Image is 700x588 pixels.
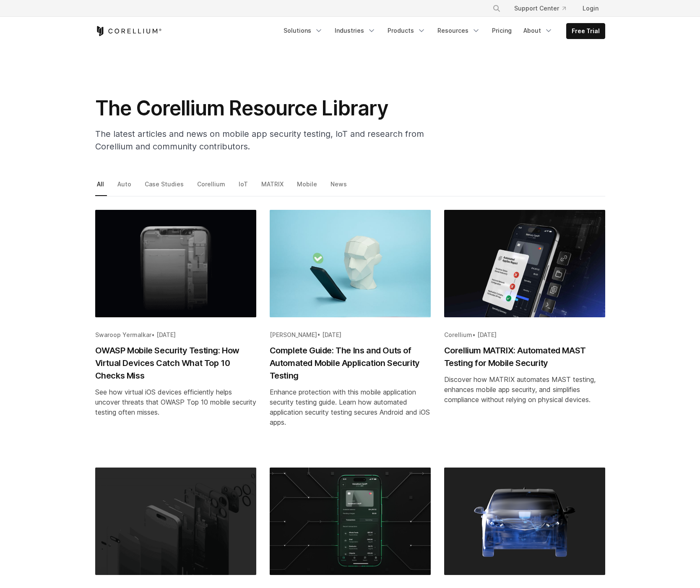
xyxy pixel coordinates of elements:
a: Blog post summary: Corellium MATRIX: Automated MAST Testing for Mobile Security [444,210,605,454]
a: Industries [330,23,381,38]
a: Pricing [487,23,517,38]
span: [DATE] [322,331,341,338]
h2: Corellium MATRIX: Automated MAST Testing for Mobile Security [444,344,605,369]
a: About [518,23,558,38]
a: Solutions [278,23,328,38]
a: All [95,178,107,196]
span: [DATE] [156,331,176,338]
a: Mobile [295,178,320,196]
a: Free Trial [567,24,605,39]
div: Discover how MATRIX automates MAST testing, enhances mobile app security, and simplifies complian... [444,374,605,405]
img: How Stronger Security for Mobile OS Creates Challenges for Testing Applications [95,468,256,575]
a: Support Center [507,1,572,16]
button: Search [489,1,504,16]
div: Enhance protection with this mobile application security testing guide. Learn how automated appli... [270,387,431,427]
a: Resources [432,23,485,38]
img: Building a Firmware Package for Corellium Atlas [444,468,605,575]
a: IoT [237,178,251,196]
a: Products [383,23,431,38]
a: Blog post summary: Complete Guide: The Ins and Outs of Automated Mobile Application Security Testing [270,210,431,454]
img: Corellium MATRIX: Automated MAST Testing for Mobile Security [444,210,605,317]
span: The latest articles and news on mobile app security testing, IoT and research from Corellium and ... [95,129,424,152]
img: Complete Guide: The Ins and Outs of Automated Mobile Application Security Testing [270,210,431,317]
h2: Complete Guide: The Ins and Outs of Automated Mobile Application Security Testing [270,344,431,382]
div: • [95,331,256,339]
div: See how virtual iOS devices efficiently helps uncover threats that OWASP Top 10 mobile security t... [95,387,256,417]
a: MATRIX [260,178,286,196]
div: • [444,331,605,339]
span: Corellium [444,331,472,338]
img: Healthcare Mobile App Development: Mergers and Acquisitions Increase Risks [270,468,431,575]
div: • [270,331,431,339]
a: News [329,178,350,196]
h1: The Corellium Resource Library [95,96,431,121]
a: Corellium [195,178,228,196]
a: Corellium Home [95,26,162,36]
a: Case Studies [143,178,187,196]
img: OWASP Mobile Security Testing: How Virtual Devices Catch What Top 10 Checks Miss [95,210,256,317]
span: [PERSON_NAME] [270,331,317,338]
a: Login [576,1,605,16]
div: Navigation Menu [278,23,605,39]
h2: OWASP Mobile Security Testing: How Virtual Devices Catch What Top 10 Checks Miss [95,344,256,382]
div: Navigation Menu [482,1,605,16]
a: Blog post summary: OWASP Mobile Security Testing: How Virtual Devices Catch What Top 10 Checks Miss [95,210,256,454]
span: [DATE] [477,331,497,338]
a: Auto [116,178,134,196]
span: Swaroop Yermalkar [95,331,151,338]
